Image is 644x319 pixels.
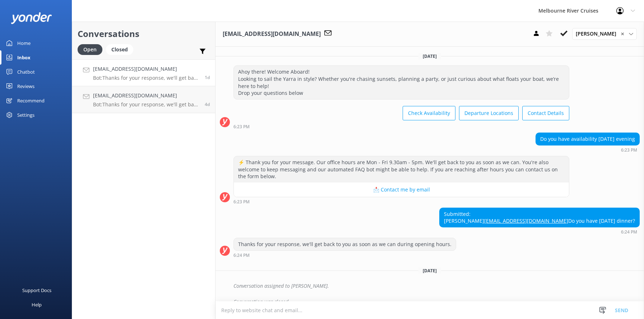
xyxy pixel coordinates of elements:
span: Sep 15 2025 06:24pm (UTC +10:00) Australia/Sydney [205,74,210,80]
div: Chatbot [17,65,35,79]
h2: Conversations [78,27,210,41]
img: yonder-white-logo.png [11,12,52,24]
div: Help [32,297,42,312]
div: Conversation was closed. [233,296,640,308]
div: Inbox [17,50,31,65]
span: [DATE] [418,268,441,274]
div: Sep 15 2025 06:24pm (UTC +10:00) Australia/Sydney [439,229,640,234]
div: Closed [106,44,133,55]
p: Bot: Thanks for your response, we'll get back to you as soon as we can during opening hours. [93,75,199,81]
div: 2025-09-16T06:46:25.319 [220,296,640,308]
div: Open [78,44,102,55]
a: Open [78,45,106,53]
button: Departure Locations [459,106,519,120]
div: Sep 15 2025 06:23pm (UTC +10:00) Australia/Sydney [233,124,569,129]
button: Check Availability [403,106,455,120]
div: Sep 15 2025 06:23pm (UTC +10:00) Australia/Sydney [233,199,569,204]
div: 2025-09-16T01:11:08.469 [220,280,640,292]
span: [DATE] [418,53,441,59]
span: ✕ [621,31,624,37]
strong: 6:24 PM [621,230,637,234]
a: Closed [106,45,137,53]
div: Submitted: [PERSON_NAME] Do you have [DATE] dinner? [440,208,639,227]
p: Bot: Thanks for your response, we'll get back to you as soon as we can during opening hours. [93,101,199,108]
div: Settings [17,108,34,122]
button: Contact Details [522,106,569,120]
h4: [EMAIL_ADDRESS][DOMAIN_NAME] [93,65,199,73]
a: [EMAIL_ADDRESS][DOMAIN_NAME] [484,217,568,224]
span: [PERSON_NAME] [576,30,621,38]
div: Recommend [17,93,45,108]
div: Reviews [17,79,34,93]
strong: 6:23 PM [233,125,250,129]
div: Thanks for your response, we'll get back to you as soon as we can during opening hours. [234,238,456,250]
div: Home [17,36,31,50]
div: Ahoy there! Welcome Aboard! Looking to sail the Yarra in style? Whether you're chasing sunsets, p... [234,66,569,99]
strong: 6:24 PM [233,253,250,258]
a: [EMAIL_ADDRESS][DOMAIN_NAME]Bot:Thanks for your response, we'll get back to you as soon as we can... [72,86,215,113]
div: Assign User [572,28,637,40]
strong: 6:23 PM [233,200,250,204]
div: Sep 15 2025 06:24pm (UTC +10:00) Australia/Sydney [233,253,456,258]
span: Sep 12 2025 05:14pm (UTC +10:00) Australia/Sydney [205,101,210,107]
div: Conversation assigned to [PERSON_NAME]. [233,280,640,292]
div: Do you have availability [DATE] evening [536,133,639,145]
h4: [EMAIL_ADDRESS][DOMAIN_NAME] [93,92,199,100]
button: 📩 Contact me by email [234,182,569,197]
div: Support Docs [22,283,51,297]
a: [EMAIL_ADDRESS][DOMAIN_NAME]Bot:Thanks for your response, we'll get back to you as soon as we can... [72,59,215,86]
div: Sep 15 2025 06:23pm (UTC +10:00) Australia/Sydney [536,147,640,152]
h3: [EMAIL_ADDRESS][DOMAIN_NAME] [223,29,321,39]
strong: 6:23 PM [621,148,637,152]
div: ⚡ Thank you for your message. Our office hours are Mon - Fri 9.30am - 5pm. We'll get back to you ... [234,156,569,182]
